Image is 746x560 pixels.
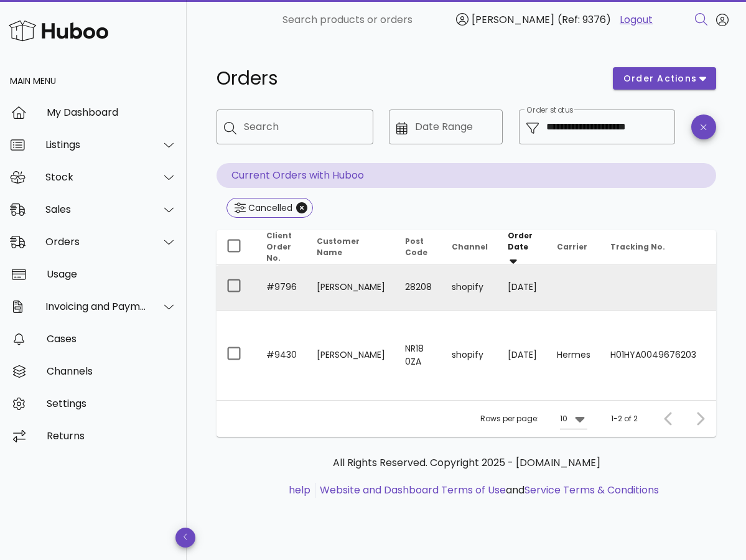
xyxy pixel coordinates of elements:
th: Customer Name [307,230,395,265]
td: shopify [442,265,498,310]
img: Huboo Logo [9,17,108,44]
div: Listings [45,139,147,151]
th: Post Code [395,230,442,265]
a: Logout [620,12,653,27]
button: order actions [613,67,716,90]
div: Settings [47,398,177,409]
td: [PERSON_NAME] [307,310,395,400]
span: Post Code [405,236,427,258]
label: Order status [526,106,573,115]
td: [DATE] [498,265,547,310]
div: Rows per page: [480,401,587,437]
div: Orders [45,236,147,248]
span: (Ref: 9376) [557,12,611,27]
a: help [289,483,310,497]
p: Current Orders with Huboo [217,163,716,188]
th: Order Date: Sorted descending. Activate to remove sorting. [498,230,547,265]
div: 10Rows per page: [560,409,587,429]
p: All Rights Reserved. Copyright 2025 - [DOMAIN_NAME] [226,455,706,470]
div: Stock [45,171,147,183]
td: #9796 [256,265,307,310]
td: [PERSON_NAME] [307,265,395,310]
span: Carrier [557,241,587,252]
a: Service Terms & Conditions [525,483,659,497]
th: Channel [442,230,498,265]
td: Hermes [547,310,600,400]
span: [PERSON_NAME] [472,12,554,27]
div: Cases [47,333,177,345]
td: shopify [442,310,498,400]
td: NR18 0ZA [395,310,442,400]
span: Channel [452,241,488,252]
span: Client Order No. [266,230,292,263]
div: 10 [560,413,567,424]
div: Usage [47,268,177,280]
td: [DATE] [498,310,547,400]
div: Channels [47,365,177,377]
div: Invoicing and Payments [45,301,147,312]
span: Tracking No. [610,241,665,252]
span: Order Date [508,230,533,252]
button: Close [296,202,307,213]
span: Customer Name [317,236,360,258]
th: Client Order No. [256,230,307,265]
td: #9430 [256,310,307,400]
h1: Orders [217,67,598,90]
div: Returns [47,430,177,442]
th: Tracking No. [600,230,706,265]
td: H01HYA0049676203 [600,310,706,400]
td: 28208 [395,265,442,310]
span: order actions [623,72,697,85]
div: Sales [45,203,147,215]
a: Website and Dashboard Terms of Use [320,483,506,497]
div: 1-2 of 2 [611,413,638,424]
div: My Dashboard [47,106,177,118]
li: and [315,483,659,498]
th: Carrier [547,230,600,265]
div: Cancelled [246,202,292,214]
